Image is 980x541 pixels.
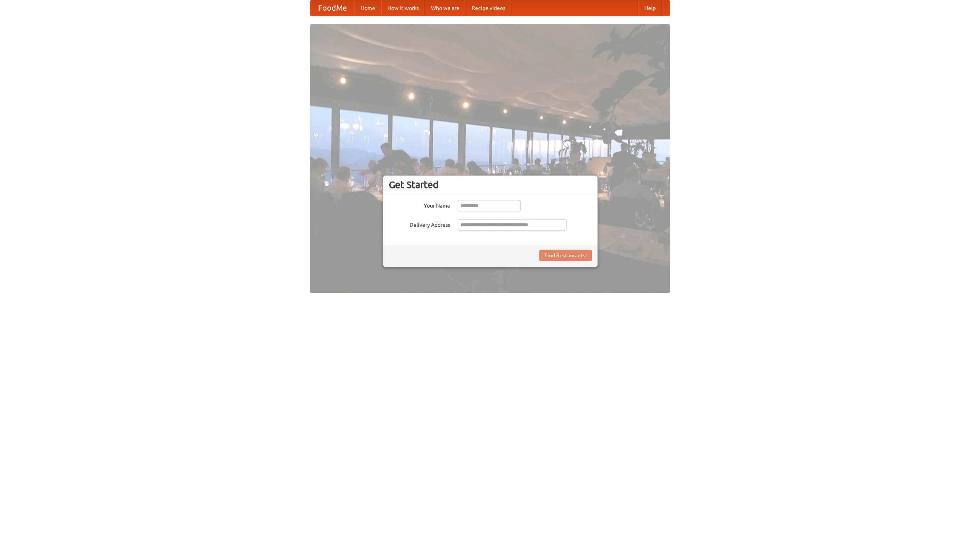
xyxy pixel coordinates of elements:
button: Find Restaurants! [539,250,592,261]
label: Delivery Address [389,219,450,229]
a: FoodMe [310,0,354,16]
a: How it works [381,0,425,16]
a: Home [354,0,381,16]
a: Recipe videos [465,0,511,16]
a: Help [638,0,662,16]
a: Who we are [425,0,465,16]
label: Your Name [389,200,450,210]
h3: Get Started [389,179,592,190]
